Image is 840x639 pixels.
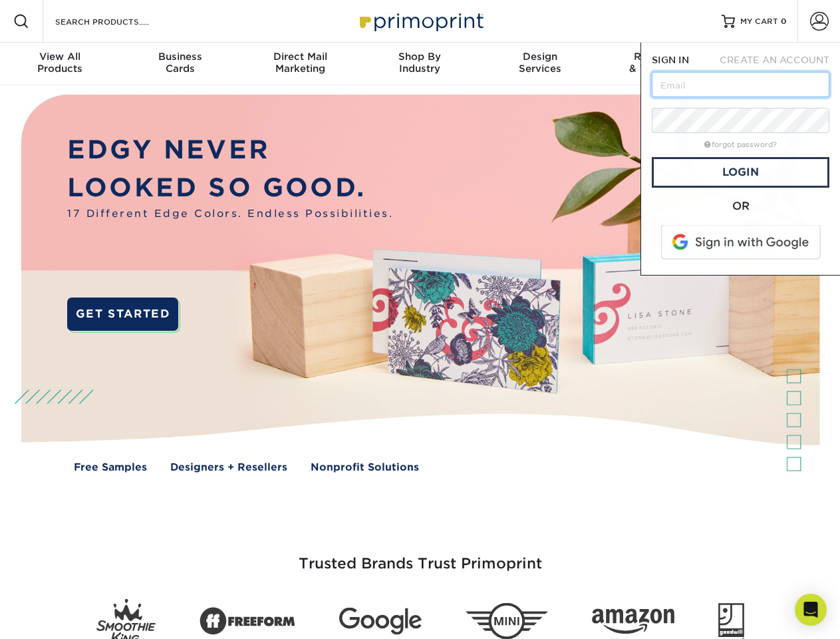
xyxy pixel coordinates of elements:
[652,157,829,188] a: Login
[67,131,393,169] p: EDGY NEVER
[3,598,113,634] iframe: Google Customer Reviews
[67,298,178,331] a: GET STARTED
[67,206,393,222] span: 17 Different Edge Colors. Endless Possibilities.
[600,51,720,63] span: Resources
[652,198,829,214] div: OR
[354,7,487,35] img: Primoprint
[652,72,829,97] input: Email
[360,43,480,85] a: Shop ByIndustry
[170,460,287,475] a: Designers + Resellers
[720,55,829,65] span: CREATE AN ACCOUNT
[480,51,600,63] span: Design
[54,13,184,29] input: SEARCH PRODUCTS.....
[67,169,393,207] p: LOOKED SO GOOD.
[718,603,744,639] img: Goodwill
[781,17,787,26] span: 0
[311,460,419,475] a: Nonprofit Solutions
[480,43,600,85] a: DesignServices
[240,51,360,75] div: Marketing
[600,43,720,85] a: Resources& Templates
[120,43,239,85] a: BusinessCards
[240,51,360,63] span: Direct Mail
[31,523,809,588] h3: Trusted Brands Trust Primoprint
[360,51,480,63] span: Shop By
[740,16,778,27] span: MY CART
[360,51,480,75] div: Industry
[592,609,674,634] img: Amazon
[120,51,239,75] div: Cards
[339,608,422,635] img: Google
[704,140,777,149] a: forgot password?
[240,43,360,85] a: Direct MailMarketing
[795,594,827,626] div: Open Intercom Messenger
[120,51,239,63] span: Business
[480,51,600,75] div: Services
[74,460,147,475] a: Free Samples
[600,51,720,75] div: & Templates
[652,55,689,65] span: SIGN IN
